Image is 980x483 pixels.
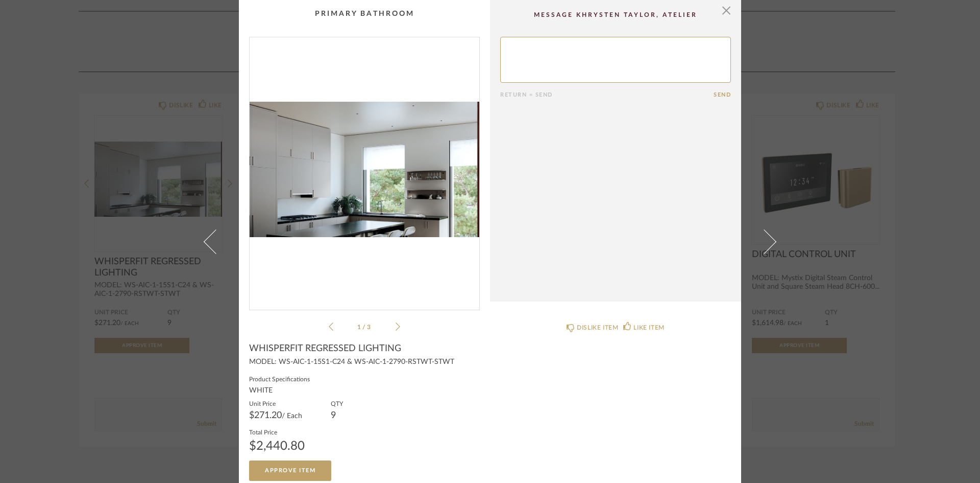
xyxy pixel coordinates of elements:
div: WHITE [249,387,480,395]
span: / [362,324,367,330]
span: / Each [282,412,302,420]
div: 9 [331,411,343,420]
span: 1 [357,324,362,330]
div: Return = Send [500,91,714,98]
button: Send [714,91,731,98]
div: MODEL: WS-AIC-1-15S1-C24 & WS-AIC-1-2790-RSTWT-STWT [249,358,480,366]
span: WHISPERFIT REGRESSED LIGHTING [249,343,401,354]
button: Approve Item [249,461,331,481]
div: $2,440.80 [249,440,305,452]
span: Approve Item [265,468,315,473]
span: $271.20 [249,411,282,420]
label: Unit Price [249,399,302,407]
label: Product Specifications [249,375,480,383]
div: 0 [250,37,479,302]
div: DISLIKE ITEM [577,323,618,333]
label: Total Price [249,428,305,436]
img: 80f80725-f8e6-480e-bee7-cca2685b06ee_1000x1000.jpg [250,37,479,302]
label: QTY [331,399,343,407]
div: LIKE ITEM [633,323,664,333]
span: 3 [367,324,372,330]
